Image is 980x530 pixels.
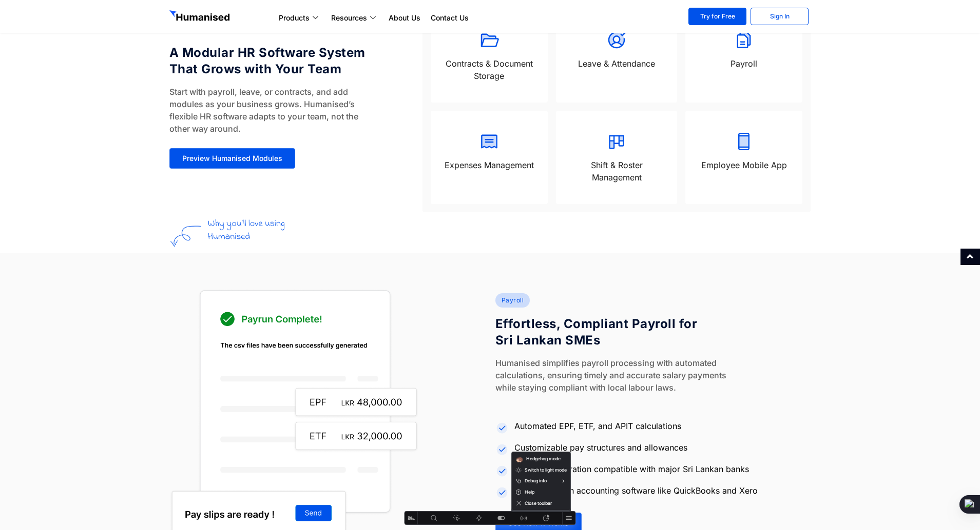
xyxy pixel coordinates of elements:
p: Contracts & Document Storage [441,57,537,82]
a: Products [274,12,326,24]
p: Expenses Management [441,159,537,171]
span: Integration with accounting software like QuickBooks and Xero [512,484,758,497]
span: Customizable pay structures and allowances [512,441,687,454]
img: GetHumanised Logo [169,10,232,24]
span: See How it Works [508,519,569,526]
h4: Effortless, Compliant Payroll for Sri Lankan SMEs [495,316,708,349]
a: Resources [326,12,383,24]
p: Leave & Attendance [566,57,667,70]
p: Payroll [696,57,792,70]
a: Sign In [751,8,809,25]
span: Payroll [502,296,524,304]
span: Bank file generation compatible with major Sri Lankan banks [512,463,749,475]
span: Automated EPF, ETF, and APIT calculations [512,420,681,432]
a: Preview Humanised Modules [169,148,295,169]
a: About Us [383,12,426,24]
p: Employee Mobile App [696,159,792,171]
p: Start with payroll, leave, or contracts, and add modules as your business grows. Humanised’s flex... [169,86,376,135]
p: Shift & Roster Management [566,159,667,184]
a: Try for Free [688,8,746,25]
span: Preview Humanised Modules [182,155,282,162]
h4: A Modular HR Software System That Grows with Your Team [169,45,376,77]
a: Contact Us [426,12,474,24]
p: Humanised simplifies payroll processing with automated calculations, ensuring timely and accurate... [495,357,745,394]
